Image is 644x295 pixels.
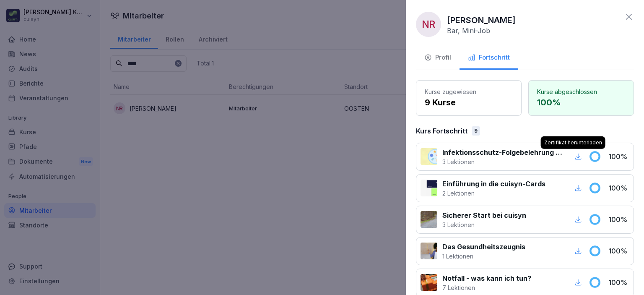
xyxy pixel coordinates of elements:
p: 7 Lektionen [442,283,531,292]
p: 3 Lektionen [442,157,563,166]
p: 100 % [608,183,629,193]
p: 100 % [608,246,629,256]
button: Fortschritt [460,47,518,70]
div: NR [416,12,441,37]
p: Kurse abgeschlossen [537,87,625,96]
p: 100 % [537,96,625,109]
p: Notfall - was kann ich tun? [442,273,531,283]
button: Profil [416,47,460,70]
div: Zertifikat herunterladen [541,136,605,149]
p: Sicherer Start bei cuisyn [442,210,526,220]
p: Bar, Mini-Job [447,26,490,35]
div: 9 [472,126,480,136]
p: 100 % [608,277,629,287]
p: 100 % [608,214,629,225]
p: Kurs Fortschritt [416,126,467,136]
p: Infektionsschutz-Folgebelehrung (nach §43 IfSG) [442,147,563,157]
p: 2 Lektionen [442,189,545,198]
div: Profil [424,53,451,63]
p: 1 Lektionen [442,252,525,261]
p: 3 Lektionen [442,220,526,229]
p: [PERSON_NAME] [447,14,516,26]
p: 9 Kurse [425,96,513,109]
p: Einführung in die cuisyn-Cards [442,179,545,189]
p: Das Gesundheitszeugnis [442,242,525,252]
p: Kurse zugewiesen [425,87,513,96]
p: 100 % [608,151,629,162]
div: Fortschritt [468,53,510,63]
